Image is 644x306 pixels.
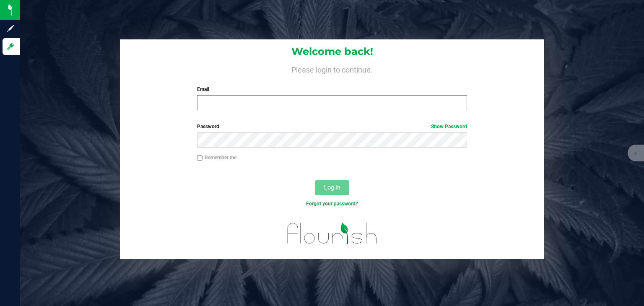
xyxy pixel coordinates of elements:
[315,180,349,195] button: Log In
[197,154,236,161] label: Remember me
[6,42,15,51] inline-svg: Log in
[197,86,467,93] label: Email
[120,46,544,57] h1: Welcome back!
[324,184,340,191] span: Log In
[6,24,15,33] inline-svg: Sign up
[306,201,358,207] a: Forgot your password?
[279,216,385,250] img: flourish_logo.svg
[431,124,467,130] a: Show Password
[197,124,219,130] span: Password
[120,64,544,74] h4: Please login to continue.
[197,155,203,161] input: Remember me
